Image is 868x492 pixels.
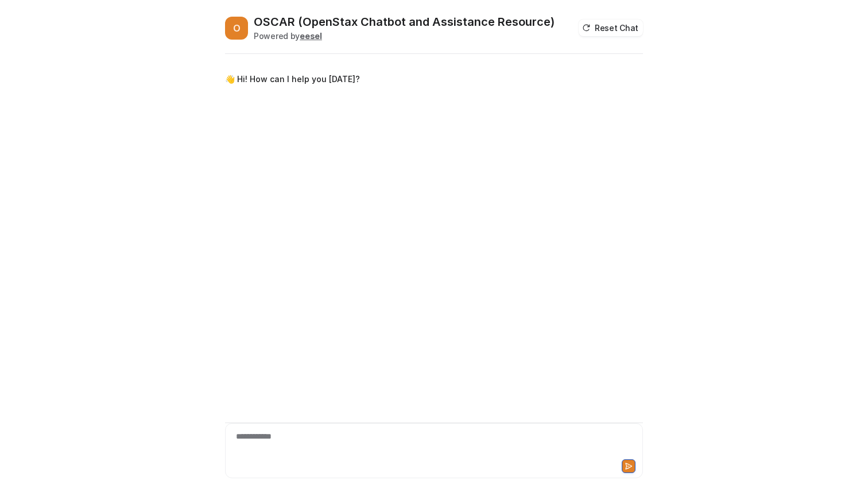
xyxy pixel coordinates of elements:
h2: OSCAR (OpenStax Chatbot and Assistance Resource) [254,14,555,30]
button: Reset Chat [579,20,643,36]
span: O [225,17,248,40]
div: Powered by [254,30,555,42]
b: eesel [300,31,322,41]
p: 👋 Hi! How can I help you [DATE]? [225,72,360,86]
